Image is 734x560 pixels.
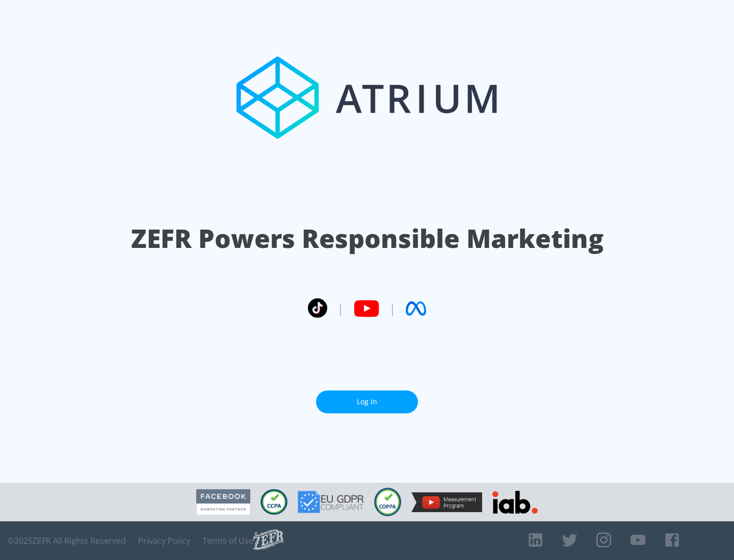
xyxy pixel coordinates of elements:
img: IAB [492,491,538,514]
img: GDPR Compliant [298,491,364,513]
h1: ZEFR Powers Responsible Marketing [131,221,604,256]
a: Log In [316,390,418,413]
img: CCPA Compliant [260,489,287,515]
img: YouTube Measurement Program [411,492,482,512]
span: | [389,301,396,316]
a: Privacy Policy [138,536,190,546]
span: © 2025 ZEFR All Rights Reserved [8,536,126,546]
img: Facebook Marketing Partner [196,489,250,515]
img: COPPA Compliant [374,488,401,516]
span: | [337,301,344,316]
a: Terms of Use [202,536,253,546]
